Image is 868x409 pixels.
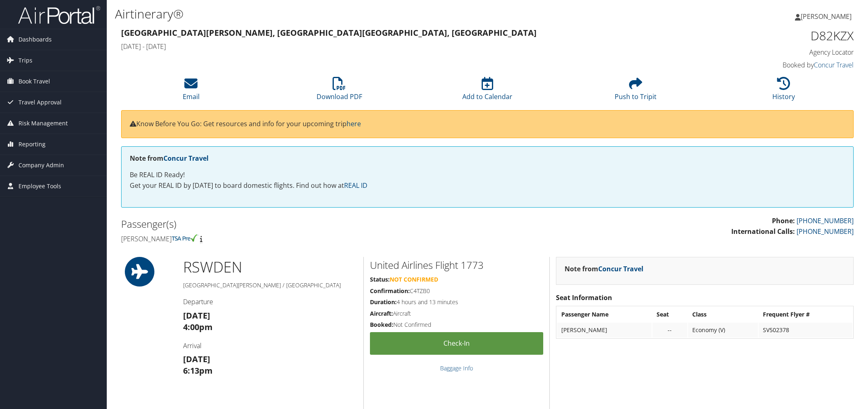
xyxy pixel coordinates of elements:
strong: 6:13pm [183,365,213,376]
h5: C4TZB0 [370,287,544,295]
strong: Status: [370,275,390,283]
h4: Departure [183,297,357,306]
strong: Duration: [370,298,397,306]
td: Economy (V) [688,323,758,337]
span: Not Confirmed [390,275,438,283]
strong: Seat Information [556,293,612,302]
a: Baggage Info [440,364,473,372]
h4: [PERSON_NAME] [121,234,481,243]
h5: [GEOGRAPHIC_DATA][PERSON_NAME] / [GEOGRAPHIC_DATA] [183,281,357,289]
a: [PERSON_NAME] [795,4,860,29]
a: [PHONE_NUMBER] [797,227,854,236]
a: Download PDF [317,81,362,101]
th: Frequent Flyer # [759,307,852,322]
span: Risk Management [18,113,68,134]
strong: Note from [565,264,643,273]
span: Travel Approval [18,92,62,113]
h1: Airtinerary® [115,5,611,23]
p: Know Before You Go: Get resources and info for your upcoming trip [130,119,845,129]
strong: [DATE] [183,354,210,365]
a: Concur Travel [598,264,643,273]
th: Class [688,307,758,322]
img: airportal-logo.png [18,5,100,25]
a: History [772,81,795,101]
h4: Agency Locator [680,48,854,57]
a: Add to Calendar [462,81,512,101]
strong: 4:00pm [183,321,213,333]
a: REAL ID [344,181,367,190]
strong: Phone: [772,216,795,225]
a: Concur Travel [163,154,209,163]
h4: [DATE] - [DATE] [121,42,668,51]
span: Company Admin [18,155,64,176]
th: Passenger Name [557,307,652,322]
h1: D82KZX [680,27,854,44]
span: Dashboards [18,29,52,50]
img: tsa-precheck.png [172,234,198,242]
span: Trips [18,50,32,71]
a: Check-in [370,332,544,355]
h5: 4 hours and 13 minutes [370,298,544,306]
a: Email [183,81,200,101]
th: Seat [652,307,687,322]
strong: [GEOGRAPHIC_DATA][PERSON_NAME], [GEOGRAPHIC_DATA] [GEOGRAPHIC_DATA], [GEOGRAPHIC_DATA] [121,27,537,38]
td: SV502378 [759,323,852,337]
h5: Aircraft [370,310,544,318]
span: Reporting [18,134,46,155]
h2: United Airlines Flight 1773 [370,258,544,272]
span: [PERSON_NAME] [801,12,852,21]
h1: RSW DEN [183,257,357,277]
h4: Arrival [183,341,357,350]
p: Be REAL ID Ready! Get your REAL ID by [DATE] to board domestic flights. Find out how at [130,170,845,191]
a: here [347,119,361,128]
strong: Aircraft: [370,310,393,317]
a: [PHONE_NUMBER] [797,216,854,225]
a: Push to Tripit [615,81,657,101]
strong: Booked: [370,321,393,328]
span: Book Travel [18,71,50,92]
h5: Not Confirmed [370,321,544,329]
strong: International Calls: [731,227,795,236]
h2: Passenger(s) [121,217,481,231]
td: [PERSON_NAME] [557,323,652,337]
strong: Note from [130,154,209,163]
strong: [DATE] [183,310,210,321]
a: Concur Travel [814,60,854,69]
span: Employee Tools [18,176,61,196]
div: -- [657,326,683,334]
strong: Confirmation: [370,287,410,295]
h4: Booked by [680,60,854,69]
